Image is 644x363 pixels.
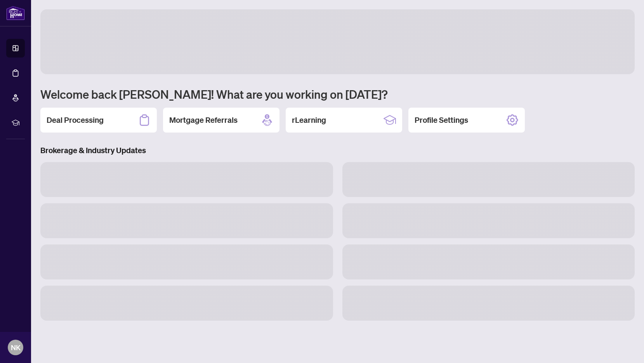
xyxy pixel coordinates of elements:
span: NK [11,342,21,353]
h1: Welcome back [PERSON_NAME]! What are you working on [DATE]? [40,87,635,101]
h2: Profile Settings [415,115,468,126]
h2: Mortgage Referrals [169,115,238,126]
h2: Deal Processing [47,115,104,126]
h3: Brokerage & Industry Updates [40,145,635,156]
h2: rLearning [292,115,326,126]
img: logo [6,6,25,20]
